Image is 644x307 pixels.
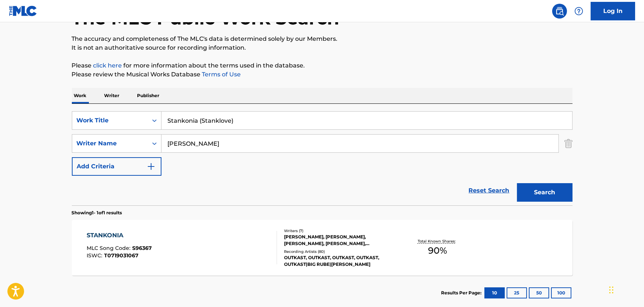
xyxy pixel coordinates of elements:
button: 50 [529,287,549,298]
img: search [555,7,564,16]
a: Terms of Use [201,71,241,78]
span: ISWC : [87,252,104,259]
p: Please review the Musical Works Database [72,70,573,79]
p: Total Known Shares: [418,238,457,244]
div: Work Title [77,116,143,125]
a: click here [93,62,122,69]
a: Public Search [552,4,567,19]
p: Publisher [135,88,162,103]
div: Recording Artists ( 80 ) [284,249,396,254]
div: OUTKAST, OUTKAST, OUTKAST, OUTKAST, OUTKAST|BIG RUBE|[PERSON_NAME] [284,254,396,268]
div: [PERSON_NAME], [PERSON_NAME], [PERSON_NAME], [PERSON_NAME], [PERSON_NAME], [PERSON_NAME], [PERSON... [284,234,396,247]
img: 9d2ae6d4665cec9f34b9.svg [147,162,156,171]
div: Help [571,4,586,19]
div: Writers ( 7 ) [284,228,396,234]
span: 90 % [428,244,447,257]
img: MLC Logo [9,6,37,16]
form: Search Form [72,111,573,205]
p: Showing 1 - 1 of 1 results [72,209,122,216]
a: Reset Search [465,182,513,199]
img: help [574,7,583,16]
img: Delete Criterion [564,134,573,153]
p: The accuracy and completeness of The MLC's data is determined solely by our Members. [72,34,573,43]
span: MLC Song Code : [87,245,132,251]
button: 25 [507,287,527,298]
p: Work [72,88,89,103]
p: Results Per Page: [441,290,484,296]
button: 10 [484,287,505,298]
div: Writer Name [77,139,143,148]
p: Please for more information about the terms used in the database. [72,61,573,70]
button: Add Criteria [72,157,161,176]
a: Log In [591,2,635,20]
button: Search [517,183,573,202]
p: It is not an authoritative source for recording information. [72,43,573,52]
span: T0719031067 [104,252,139,259]
div: STANKONIA [87,231,152,240]
iframe: Chat Widget [607,271,644,307]
div: Drag [609,279,614,301]
span: S96367 [132,245,152,251]
p: Writer [102,88,122,103]
button: 100 [551,287,571,298]
a: STANKONIAMLC Song Code:S96367ISWC:T0719031067Writers (7)[PERSON_NAME], [PERSON_NAME], [PERSON_NAM... [72,220,573,275]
